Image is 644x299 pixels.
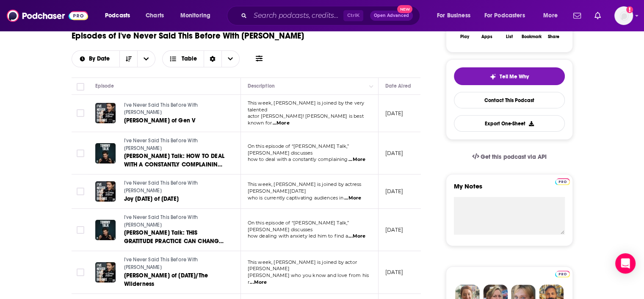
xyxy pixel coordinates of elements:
[248,259,357,272] span: This week, [PERSON_NAME] is joined by actor [PERSON_NAME]
[454,115,565,132] button: Export One-Sheet
[555,269,570,277] a: Pro website
[454,182,565,197] label: My Notes
[555,178,570,185] img: Podchaser Pro
[72,56,120,62] button: open menu
[248,100,365,113] span: This week, [PERSON_NAME] is joined by the very talented
[385,110,404,117] p: [DATE]
[465,147,553,167] a: Get this podcast via API
[235,6,428,25] div: Search podcasts, credits, & more...
[182,56,197,62] span: Table
[248,181,362,194] span: This week, [PERSON_NAME] is joined by actress [PERSON_NAME][DATE]
[124,102,198,116] span: I've Never Said This Before With [PERSON_NAME]
[248,272,369,285] span: [PERSON_NAME] who you know and love from his r
[174,9,221,22] button: open menu
[124,137,226,152] a: I've Never Said This Before With [PERSON_NAME]
[137,51,155,67] button: open menu
[248,156,348,162] span: how to deal with a constantly complaining
[626,6,633,13] svg: Add a profile image
[366,81,376,91] button: Column Actions
[124,257,198,270] span: I've Never Said This Before With [PERSON_NAME]
[124,195,226,203] a: Joy [DATE] of [DATE]
[95,81,114,91] div: Episode
[591,8,604,23] a: Show notifications dropdown
[555,177,570,185] a: Pro website
[537,9,568,22] button: open menu
[124,138,198,151] span: I've Never Said This Before With [PERSON_NAME]
[124,272,208,288] span: [PERSON_NAME] of [DATE]/The Wilderness
[385,81,411,91] div: Date Aired
[343,10,363,21] span: Ctrl K
[77,149,84,157] span: Toggle select row
[570,8,584,23] a: Show notifications dropdown
[454,92,565,108] a: Contact This Podcast
[204,51,221,67] div: Sort Direction
[521,34,541,39] div: Bookmark
[124,271,226,288] a: [PERSON_NAME] of [DATE]/The Wilderness
[454,67,565,85] button: tell me why sparkleTell Me Why
[248,143,349,156] span: On this episode of “[PERSON_NAME] Talk,” [PERSON_NAME] discusses
[555,271,570,277] img: Podchaser Pro
[72,30,304,41] h1: Episodes of I've Never Said This Before With [PERSON_NAME]
[500,73,529,80] span: Tell Me Why
[162,50,240,67] button: Choose View
[77,269,84,276] span: Toggle select row
[119,51,137,67] button: Sort Direction
[124,116,226,125] a: [PERSON_NAME] of Gen V
[99,9,141,22] button: open menu
[370,11,413,21] button: Open AdvancedNew
[248,81,275,91] div: Description
[460,34,469,39] div: Play
[248,233,348,239] span: how dealing with anxiety led him to find a
[180,10,210,22] span: Monitoring
[506,34,513,39] div: List
[348,233,365,240] span: ...More
[7,8,88,24] img: Podchaser - Follow, Share and Rate Podcasts
[77,109,84,117] span: Toggle select row
[105,10,130,22] span: Podcasts
[124,117,196,124] span: [PERSON_NAME] of Gen V
[124,214,198,228] span: I've Never Said This Before With [PERSON_NAME]
[72,50,156,67] h2: Choose List sort
[250,9,343,22] input: Search podcasts, credits, & more...
[489,73,496,80] img: tell me why sparkle
[124,152,224,177] span: [PERSON_NAME] Talk: HOW TO DEAL WITH A CONSTANTLY COMPLAINING FRIEND
[614,6,633,25] button: Show profile menu
[250,279,267,286] span: ...More
[481,34,492,39] div: Apps
[344,195,361,202] span: ...More
[385,188,404,195] p: [DATE]
[614,6,633,25] span: Logged in as lealy
[77,226,84,234] span: Toggle select row
[146,10,164,22] span: Charts
[397,5,412,13] span: New
[374,14,409,18] span: Open Advanced
[479,9,537,22] button: open menu
[385,226,404,233] p: [DATE]
[615,253,636,274] div: Open Intercom Messenger
[548,34,559,39] div: Share
[437,10,470,22] span: For Business
[348,156,365,163] span: ...More
[124,102,226,116] a: I've Never Said This Before With [PERSON_NAME]
[124,229,226,246] a: [PERSON_NAME] Talk: THIS GRATITUDE PRACTICE CAN CHANGE YOUR LIFE
[248,113,364,126] span: actor [PERSON_NAME]! [PERSON_NAME] is best known for
[124,180,198,194] span: I've Never Said This Before With [PERSON_NAME]
[140,9,169,22] a: Charts
[481,153,546,161] span: Get this podcast via API
[89,56,113,62] span: By Date
[385,149,404,157] p: [DATE]
[124,152,226,169] a: [PERSON_NAME] Talk: HOW TO DEAL WITH A CONSTANTLY COMPLAINING FRIEND
[124,214,226,229] a: I've Never Said This Before With [PERSON_NAME]
[543,10,558,22] span: More
[248,195,344,201] span: who is currently captivating audiences in
[484,10,525,22] span: For Podcasters
[124,229,224,253] span: [PERSON_NAME] Talk: THIS GRATITUDE PRACTICE CAN CHANGE YOUR LIFE
[124,195,179,202] span: Joy [DATE] of [DATE]
[385,269,404,276] p: [DATE]
[273,120,290,127] span: ...More
[77,188,84,195] span: Toggle select row
[124,180,226,194] a: I've Never Said This Before With [PERSON_NAME]
[124,256,226,271] a: I've Never Said This Before With [PERSON_NAME]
